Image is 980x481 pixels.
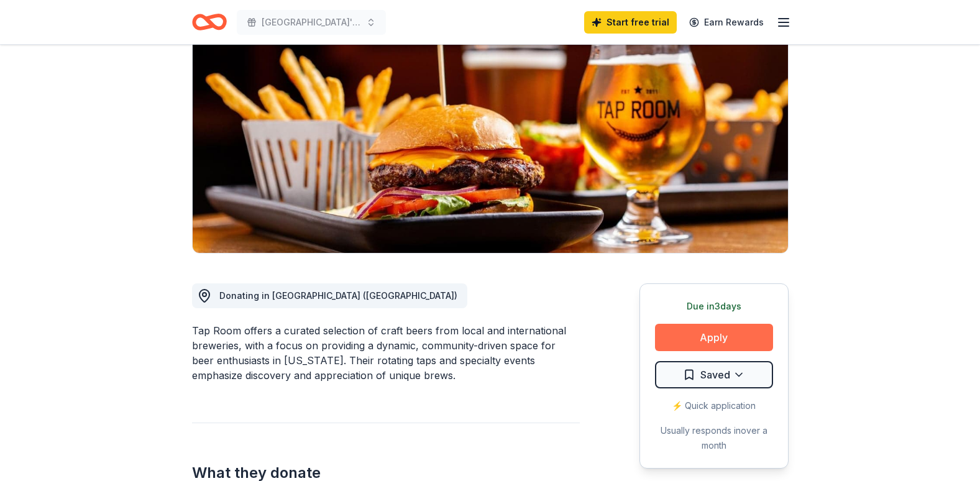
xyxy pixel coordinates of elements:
span: Donating in [GEOGRAPHIC_DATA] ([GEOGRAPHIC_DATA]) [219,290,457,301]
button: Apply [655,324,773,351]
div: ⚡️ Quick application [655,398,773,413]
div: Due in 3 days [655,299,773,314]
a: Earn Rewards [682,11,771,34]
a: Home [192,7,227,37]
div: Usually responds in over a month [655,423,773,453]
span: [GEOGRAPHIC_DATA]'s 39th Annual Country Fair [262,15,361,30]
button: [GEOGRAPHIC_DATA]'s 39th Annual Country Fair [237,10,386,35]
span: Saved [700,367,730,383]
a: Start free trial [584,11,677,34]
img: Image for Tap Room [193,16,788,253]
button: Saved [655,361,773,388]
div: Tap Room offers a curated selection of craft beers from local and international breweries, with a... [192,323,580,383]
